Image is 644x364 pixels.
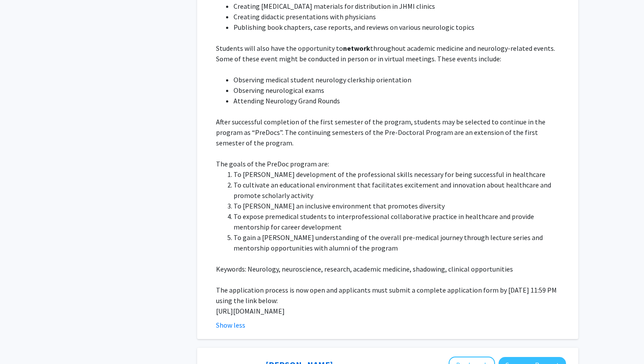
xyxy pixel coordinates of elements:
p: [URL][DOMAIN_NAME] [216,306,566,316]
strong: network [343,44,370,53]
li: To [PERSON_NAME] development of the professional skills necessary for being successful in healthcare [234,169,566,180]
p: The application process is now open and applicants must submit a complete application form by [DA... [216,285,566,306]
li: Observing medical student neurology clerkship orientation [234,74,566,85]
li: To [PERSON_NAME] an inclusive environment that promotes diversity [234,201,566,211]
li: Observing neurological exams [234,85,566,95]
li: Creating didactic presentations with physicians [234,11,566,22]
iframe: Chat [7,325,37,357]
li: Creating [MEDICAL_DATA] materials for distribution in JHMI clinics [234,1,566,11]
p: After successful completion of the first semester of the program, students may be selected to con... [216,117,566,148]
p: Keywords: Neurology, neuroscience, research, academic medicine, shadowing, clinical opportunities [216,264,566,274]
li: To expose premedical students to interprofessional collaborative practice in healthcare and provi... [234,211,566,232]
p: The goals of the PreDoc program are: [216,159,566,169]
li: To cultivate an educational environment that facilitates excitement and innovation about healthca... [234,180,566,201]
button: Show less [216,320,245,330]
li: To gain a [PERSON_NAME] understanding of the overall pre-medical journey through lecture series a... [234,232,566,253]
li: Publishing book chapters, case reports, and reviews on various neurologic topics [234,22,566,32]
li: Attending Neurology Grand Rounds [234,95,566,106]
p: Students will also have the opportunity to throughout academic medicine and neurology-related eve... [216,43,566,64]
